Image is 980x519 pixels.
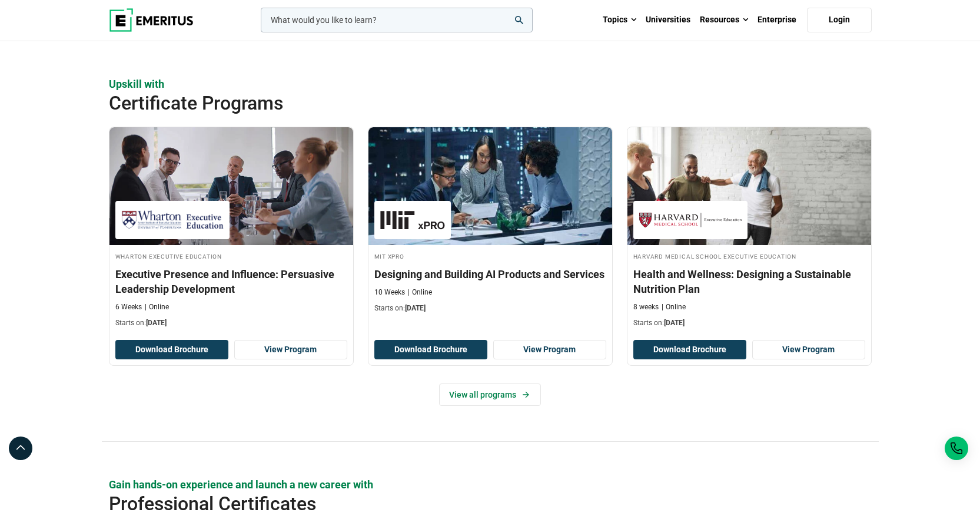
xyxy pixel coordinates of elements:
[109,492,795,515] h2: Professional Certificates
[115,267,347,296] h3: Executive Presence and Influence: Persuasive Leadership Development
[234,340,347,360] a: View Program
[633,251,865,261] h4: Harvard Medical School Executive Education
[752,340,865,360] a: View Program
[121,207,224,233] img: Wharton Executive Education
[115,340,228,360] button: Download Brochure
[408,287,432,297] p: Online
[627,127,871,245] img: Health and Wellness: Designing a Sustainable Nutrition Plan | Online Healthcare Course
[374,267,606,282] h3: Designing and Building AI Products and Services
[109,77,872,91] p: Upskill with
[380,207,445,233] img: MIT xPRO
[115,251,347,261] h4: Wharton Executive Education
[439,384,541,406] a: View all programs
[633,267,865,296] h3: Health and Wellness: Designing a Sustainable Nutrition Plan
[662,302,686,312] p: Online
[146,319,167,327] span: [DATE]
[368,127,612,319] a: AI and Machine Learning Course by MIT xPRO - October 9, 2025 MIT xPRO MIT xPRO Designing and Buil...
[109,127,353,334] a: Leadership Course by Wharton Executive Education - October 22, 2025 Wharton Executive Education W...
[627,127,871,334] a: Healthcare Course by Harvard Medical School Executive Education - October 30, 2025 Harvard Medica...
[664,319,685,327] span: [DATE]
[374,340,487,360] button: Download Brochure
[368,127,612,245] img: Designing and Building AI Products and Services | Online AI and Machine Learning Course
[261,8,533,32] input: woocommerce-product-search-field-0
[109,477,872,492] p: Gain hands-on experience and launch a new career with
[633,318,865,328] p: Starts on:
[493,340,606,360] a: View Program
[374,287,405,297] p: 10 Weeks
[115,302,142,312] p: 6 Weeks
[405,304,426,312] span: [DATE]
[115,318,347,328] p: Starts on:
[109,127,353,245] img: Executive Presence and Influence: Persuasive Leadership Development | Online Leadership Course
[807,8,872,32] a: Login
[374,251,606,261] h4: MIT xPRO
[639,207,742,233] img: Harvard Medical School Executive Education
[374,303,606,313] p: Starts on:
[633,302,659,312] p: 8 weeks
[633,340,746,360] button: Download Brochure
[109,91,795,115] h2: Certificate Programs
[145,302,169,312] p: Online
